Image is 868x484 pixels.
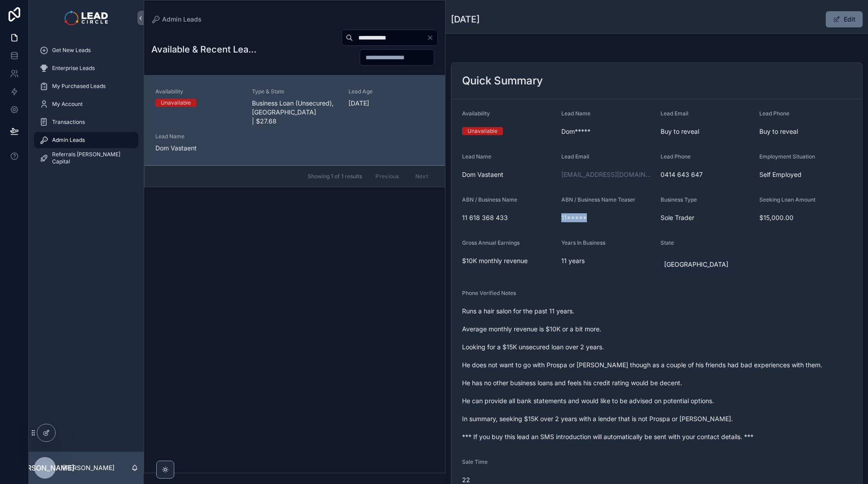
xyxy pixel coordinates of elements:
[462,458,488,465] span: Sale Time
[65,11,107,25] img: App logo
[52,136,85,144] span: Admin Leads
[52,119,85,126] span: Transactions
[826,11,863,27] button: Edit
[462,196,517,203] span: ABN / Business Name
[462,290,516,296] span: Phone Verified Notes
[34,114,138,130] a: Transactions
[664,260,728,269] span: [GEOGRAPHIC_DATA]
[52,47,91,54] span: Get New Leads
[759,196,815,203] span: Seeking Loan Amount
[661,170,753,179] span: 0414 643 647
[63,463,115,472] p: [PERSON_NAME]
[561,196,635,203] span: ABN / Business Name Teaser
[462,239,520,246] span: Gross Annual Earnings
[52,83,106,90] span: My Purchased Leads
[162,15,202,24] span: Admin Leads
[661,213,753,222] span: Sole Trader
[759,170,851,179] span: Self Employed
[145,75,445,165] a: AvailabilityUnavailableType & StateBusiness Loan (Unsecured), [GEOGRAPHIC_DATA] | $27.68Lead Age[...
[561,256,653,265] span: 11 years
[151,43,256,56] h1: Available & Recent Leads
[661,196,697,203] span: Business Type
[661,153,691,160] span: Lead Phone
[52,101,83,108] span: My Account
[561,153,589,160] span: Lead Email
[15,462,75,473] span: [PERSON_NAME]
[462,170,554,179] span: Dom Vastaent
[34,60,138,76] a: Enterprise Leads
[759,110,789,117] span: Lead Phone
[34,150,138,166] a: Referrals [PERSON_NAME] Capital
[661,127,753,136] span: Buy to reveal
[451,13,480,26] h1: [DATE]
[155,144,241,153] span: Dom Vastaent
[34,132,138,148] a: Admin Leads
[348,99,434,108] span: [DATE]
[462,307,851,441] span: Runs a hair salon for the past 11 years. Average monthly revenue is $10K or a bit more. Looking f...
[561,239,605,246] span: Years In Business
[151,15,202,24] a: Admin Leads
[34,42,138,58] a: Get New Leads
[161,99,191,107] div: Unavailable
[462,110,490,117] span: Availability
[561,110,590,117] span: Lead Name
[661,239,674,246] span: State
[52,65,95,72] span: Enterprise Leads
[462,213,554,222] span: 11 618 368 433
[348,88,434,95] span: Lead Age
[462,74,543,88] h2: Quick Summary
[52,151,129,165] span: Referrals [PERSON_NAME] Capital
[759,127,851,136] span: Buy to reveal
[561,170,653,179] a: [EMAIL_ADDRESS][DOMAIN_NAME]
[155,88,241,95] span: Availability
[29,36,144,178] div: scrollable content
[252,88,338,95] span: Type & State
[252,99,338,126] span: Business Loan (Unsecured), [GEOGRAPHIC_DATA] | $27.68
[462,256,554,265] span: $10K monthly revenue
[462,153,491,160] span: Lead Name
[427,34,437,41] button: Clear
[34,78,138,94] a: My Purchased Leads
[308,173,362,180] span: Showing 1 of 1 results
[661,110,688,117] span: Lead Email
[759,213,851,222] span: $15,000.00
[155,133,241,140] span: Lead Name
[759,153,815,160] span: Employment Situation
[34,96,138,112] a: My Account
[467,127,498,135] div: Unavailable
